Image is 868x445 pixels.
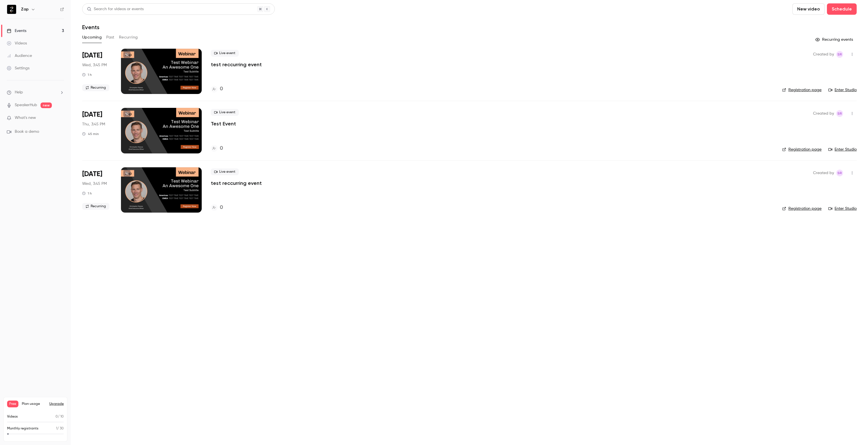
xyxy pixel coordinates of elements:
a: SpeakerHub [15,102,37,108]
span: Simon Ryan [836,170,843,176]
span: Recurring [82,84,109,91]
span: Live event [211,109,239,116]
h1: Events [82,24,99,31]
div: Events [7,28,26,34]
span: [DATE] [82,170,102,179]
div: Audience [7,53,32,59]
span: [DATE] [82,110,102,119]
div: Aug 27 Wed, 3:45 PM (Australia/Brisbane) [82,167,112,213]
h4: 0 [220,145,223,152]
span: Wed, 3:45 PM [82,62,107,68]
span: Simon Ryan [836,51,843,58]
a: Enter Studio [828,147,857,152]
p: / 30 [56,426,64,431]
span: Created by [813,170,834,176]
p: Monthly registrants [7,426,39,431]
span: Free [7,401,18,407]
div: Search for videos or events [87,6,144,12]
span: SR [837,51,842,58]
span: Book a demo [15,129,39,135]
div: Videos [7,40,27,46]
span: Simon Ryan [836,110,843,117]
button: Upcoming [82,33,102,42]
div: 1 h [82,191,92,196]
h4: 0 [220,204,223,211]
a: Registration page [782,147,822,152]
button: Recurring events [813,35,857,44]
span: Live event [211,50,239,57]
p: Videos [7,414,18,419]
a: 0 [211,145,223,152]
div: Aug 20 Wed, 3:45 PM (Australia/Brisbane) [82,49,112,94]
span: Created by [813,51,834,58]
span: 1 [56,427,57,430]
a: Registration page [782,87,822,93]
div: Settings [7,65,29,71]
button: Past [106,33,114,42]
button: Recurring [119,33,138,42]
span: Wed, 3:45 PM [82,181,107,187]
a: Registration page [782,206,822,211]
button: Upgrade [49,402,64,406]
a: 0 [211,85,223,93]
a: Test Event [211,120,236,127]
div: Aug 21 Thu, 3:45 PM (Australia/Brisbane) [82,108,112,153]
a: Enter Studio [828,87,857,93]
div: 1 h [82,72,92,77]
a: Enter Studio [828,206,857,211]
span: Help [15,89,23,95]
h6: Zap [21,7,29,12]
span: SR [837,170,842,176]
a: test reccurring event [211,180,262,187]
div: 45 min [82,132,99,136]
span: Plan usage [22,402,46,406]
span: What's new [15,115,36,121]
button: Schedule [827,3,857,15]
li: help-dropdown-opener [7,89,64,95]
a: 0 [211,204,223,211]
p: / 10 [56,414,64,419]
span: Created by [813,110,834,117]
h4: 0 [220,85,223,93]
span: SR [837,110,842,117]
button: New video [792,3,825,15]
span: Recurring [82,203,109,210]
span: [DATE] [82,51,102,60]
span: 0 [56,415,58,418]
span: Thu, 3:45 PM [82,121,105,127]
span: Live event [211,168,239,175]
a: test reccurring event [211,61,262,68]
img: Zap [7,5,16,14]
span: new [41,102,52,108]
